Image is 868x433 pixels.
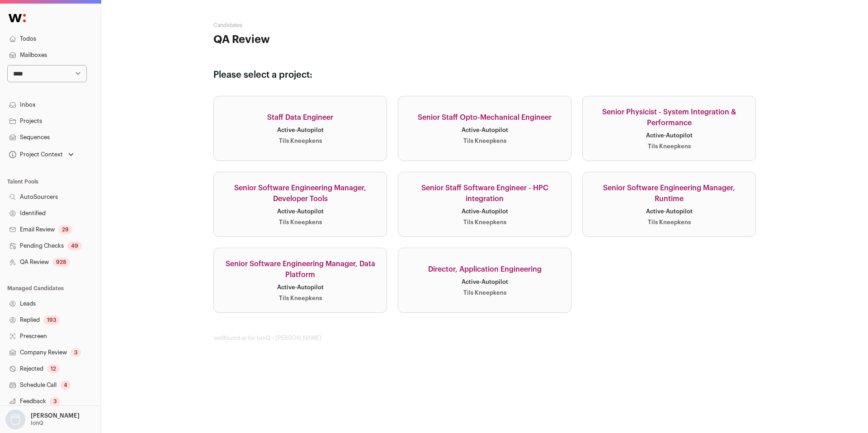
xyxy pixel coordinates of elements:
[4,9,31,27] img: Wellfound
[277,208,324,215] div: Active Autopilot
[398,172,571,237] a: Senior Staff Software Engineer - HPC integration
[664,132,666,138] span: ·
[398,248,571,313] a: Director, Application Engineering
[409,183,560,204] div: Senior Staff Software Engineer - HPC integration
[43,315,60,325] div: 193
[418,112,552,123] div: Senior Staff Opto-Mechanical Engineer
[213,33,394,47] h1: QA Review
[646,208,693,215] div: Active Autopilot
[213,334,756,342] footer: wellfound:ai for IonQ - [PERSON_NAME]
[594,183,745,204] div: Senior Software Engineering Manager, Runtime
[277,127,324,134] div: Active Autopilot
[267,112,333,123] div: Staff Data Engineer
[31,412,80,419] p: [PERSON_NAME]
[277,284,324,291] div: Active Autopilot
[52,258,70,267] div: 928
[47,364,60,373] div: 12
[463,289,506,297] div: Tils Kneepkens
[67,241,82,250] div: 49
[279,137,322,145] div: Tils Kneepkens
[60,381,71,390] div: 4
[213,172,387,237] a: Senior Software Engineering Manager, Developer Tools
[594,107,745,128] div: Senior Physicist - System Integration & Performance
[664,208,666,214] span: ·
[58,225,72,234] div: 29
[480,279,481,285] span: ·
[648,143,691,150] div: Tils Kneepkens
[462,208,508,215] div: Active Autopilot
[213,69,756,81] h3: Please select a project:
[213,96,387,161] a: Staff Data Engineer
[4,409,81,429] button: Open dropdown
[462,278,508,286] div: Active Autopilot
[5,409,25,429] img: nopic.png
[463,219,506,226] div: Tils Kneepkens
[295,208,297,214] span: ·
[648,219,691,226] div: Tils Kneepkens
[428,264,542,275] div: Director, Application Engineering
[7,151,63,158] div: Project Context
[295,284,297,290] span: ·
[279,295,322,302] div: Tils Kneepkens
[213,22,394,29] h2: Candidates
[582,172,756,237] a: Senior Software Engineering Manager, Runtime
[7,148,75,161] button: Open dropdown
[225,259,376,280] div: Senior Software Engineering Manager, Data Platform
[279,219,322,226] div: Tils Kneepkens
[480,127,481,133] span: ·
[646,132,693,139] div: Active Autopilot
[398,96,571,161] a: Senior Staff Opto-Mechanical Engineer
[71,348,81,357] div: 3
[582,96,756,161] a: Senior Physicist - System Integration & Performance
[463,137,506,145] div: Tils Kneepkens
[31,419,43,427] p: IonQ
[225,183,376,204] div: Senior Software Engineering Manager, Developer Tools
[462,127,508,134] div: Active Autopilot
[213,248,387,313] a: Senior Software Engineering Manager, Data Platform
[480,208,481,214] span: ·
[295,127,297,133] span: ·
[50,397,60,406] div: 3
